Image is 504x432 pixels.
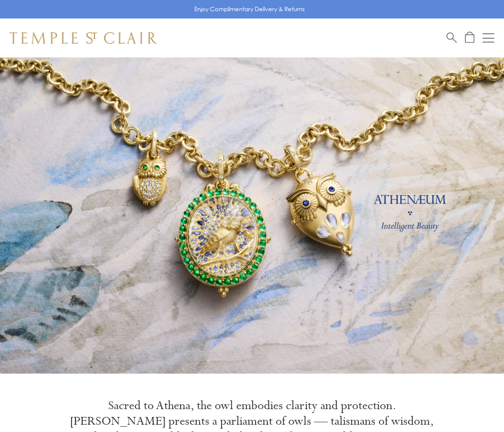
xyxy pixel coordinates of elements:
button: Open navigation [483,32,494,44]
p: Enjoy Complimentary Delivery & Returns [194,4,305,14]
a: Search [447,32,457,44]
img: Temple St. Clair [10,32,157,44]
a: Open Shopping Bag [465,32,474,44]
